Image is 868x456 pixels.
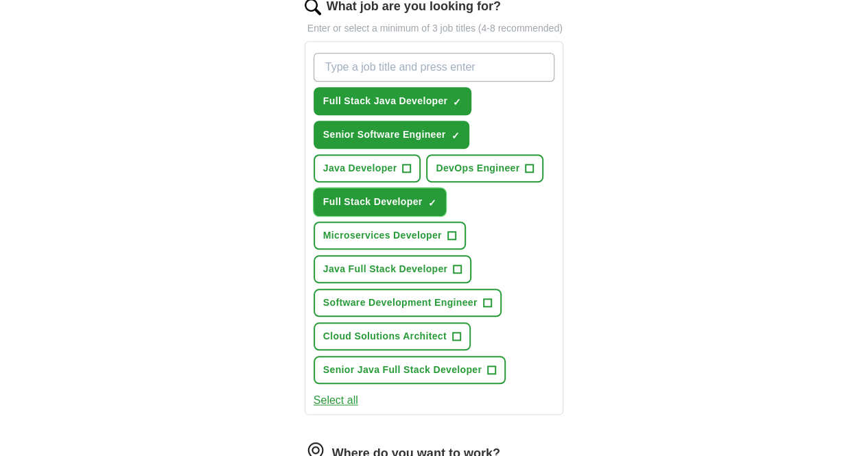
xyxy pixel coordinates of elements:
span: Full Stack Java Developer [323,94,448,108]
button: Software Development Engineer [314,289,502,317]
span: Senior Java Full Stack Developer [323,363,482,377]
span: ✓ [427,197,436,208]
input: Type a job title and press enter [314,53,555,82]
span: Java Full Stack Developer [323,262,448,276]
span: Full Stack Developer [323,195,423,209]
button: Java Full Stack Developer [314,255,472,283]
span: ✓ [453,97,461,108]
span: Software Development Engineer [323,296,478,310]
button: Senior Java Full Stack Developer [314,356,506,384]
span: Java Developer [323,161,397,176]
button: Java Developer [314,154,421,182]
button: Microservices Developer [314,221,466,250]
span: Cloud Solutions Architect [323,329,447,344]
button: Senior Software Engineer✓ [314,121,470,149]
span: DevOps Engineer [436,161,519,176]
button: Full Stack Developer✓ [314,188,447,216]
button: Full Stack Java Developer✓ [314,87,472,115]
p: Enter or select a minimum of 3 job titles (4-8 recommended) [305,21,564,36]
span: Senior Software Engineer [323,128,446,142]
span: ✓ [451,130,459,141]
button: Cloud Solutions Architect [314,322,471,350]
button: DevOps Engineer [426,154,543,182]
span: Microservices Developer [323,228,442,243]
button: Select all [314,392,358,409]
